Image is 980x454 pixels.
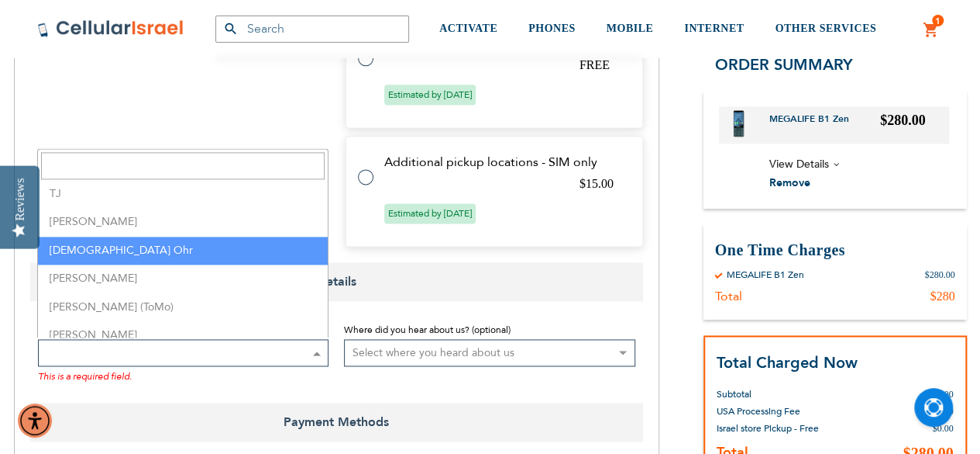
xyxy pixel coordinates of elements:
h3: One Time Charges [715,240,955,261]
li: [DEMOGRAPHIC_DATA] Ohr [38,237,328,265]
span: 1 [935,15,940,27]
div: Total [715,289,742,304]
span: Details [30,262,643,301]
div: $280 [930,289,955,304]
input: Search [215,16,409,43]
span: MOBILE [607,23,654,34]
th: Subtotal [717,375,837,404]
span: ACTIVATE [439,23,497,34]
li: [PERSON_NAME] [38,265,328,293]
span: Order Summary [715,54,853,75]
a: MEGALIFE B1 Zen [769,113,861,137]
a: 1 [923,21,940,40]
span: $15.00 [579,177,614,190]
span: Israel store Pickup - Free [717,423,819,435]
span: This is a required field. [38,370,132,383]
strong: Total Charged Now [717,352,858,373]
span: Estimated by [DATE] [384,85,476,105]
li: [PERSON_NAME] [38,321,328,350]
span: USA Processing Fee [717,406,800,418]
img: Cellular Israel Logo [37,19,184,38]
span: FREE [579,58,610,71]
span: OTHER SERVICES [775,23,876,34]
img: MEGALIFE B1 Zen [725,110,751,137]
span: INTERNET [684,23,744,34]
input: Search [41,152,325,179]
li: [PERSON_NAME] (ToMo) [38,293,328,322]
span: Remove [769,176,810,191]
span: Estimated by [DATE] [384,203,476,224]
div: Reviews [13,178,27,220]
span: Payment Methods [30,403,643,442]
li: TJ [38,180,328,209]
span: Where did you hear about us? (optional) [344,324,511,336]
span: $280.00 [880,113,926,128]
div: $280.00 [925,269,955,281]
td: Additional pickup locations - SIM only [384,155,624,169]
li: [PERSON_NAME] [38,208,328,237]
span: $0.00 [933,424,954,435]
div: Accessibility Menu [18,404,52,438]
span: $280.00 [923,390,954,400]
div: MEGALIFE B1 Zen [727,269,804,281]
span: PHONES [528,23,576,34]
span: View Details [769,157,829,172]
